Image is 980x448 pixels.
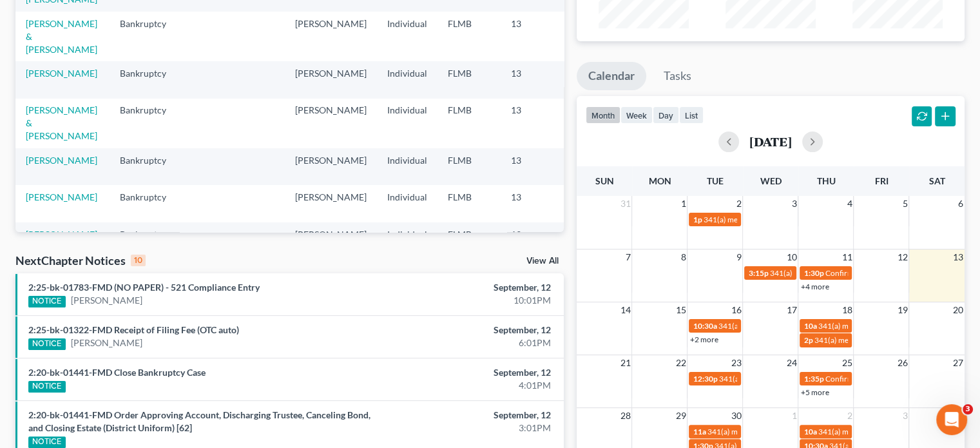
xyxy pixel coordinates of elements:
a: [PERSON_NAME] [71,336,142,349]
span: 341(a) meeting for [PERSON_NAME] [707,427,831,436]
td: [PERSON_NAME] [285,148,377,185]
div: September, 12 [385,281,551,294]
span: 341(a) meeting for [PERSON_NAME] [818,321,942,331]
span: 10a [803,427,816,436]
span: Fri [874,175,888,186]
button: day [653,106,679,124]
td: FLMB [437,12,501,61]
span: 3 [790,196,798,211]
td: 13 [501,185,565,222]
td: Individual [377,185,437,222]
span: 6 [957,196,965,211]
span: Wed [760,175,781,186]
div: NOTICE [28,381,66,393]
td: 13 [501,148,565,185]
span: 23 [729,355,742,371]
span: 13 [952,249,965,265]
span: 21 [619,355,631,371]
span: 1p [693,215,702,224]
span: 15 [674,302,687,318]
span: 341(a) meeting for [PERSON_NAME] [769,268,894,278]
div: NextChapter Notices [15,253,146,268]
span: 26 [896,355,908,371]
td: FLMB [437,185,501,222]
a: +5 more [800,387,829,397]
td: Bankruptcy [110,99,190,148]
a: [PERSON_NAME] & [PERSON_NAME] [26,18,97,55]
td: Bankruptcy [110,148,190,185]
td: Individual [377,222,437,259]
span: 3:15p [748,268,768,278]
td: [PERSON_NAME] [285,99,377,148]
span: 17 [785,302,798,318]
td: [PERSON_NAME] [285,61,377,98]
td: Bankruptcy [110,61,190,98]
span: 22 [674,355,687,371]
span: 10:30a [693,321,716,331]
span: 1 [679,196,687,211]
td: [PERSON_NAME] [285,185,377,222]
div: NOTICE [28,436,66,448]
span: 2 [845,408,853,424]
td: Bankruptcy [110,222,190,259]
span: 12:30p [693,374,717,384]
span: 27 [952,355,965,371]
td: 13 [501,222,565,259]
span: 10a [803,321,816,331]
span: 19 [896,302,908,318]
td: Bankruptcy [110,12,190,61]
span: 3 [963,404,973,414]
td: [PERSON_NAME] [285,12,377,61]
span: 4 [845,196,853,211]
span: 28 [619,408,631,424]
button: week [620,106,653,124]
td: Individual [377,61,437,98]
a: [PERSON_NAME] & [PERSON_NAME] [26,104,97,141]
span: Confirmation hearing for [PERSON_NAME] [825,268,971,278]
span: Sat [928,175,945,186]
td: Individual [377,99,437,148]
span: Confirmation Hearing for [PERSON_NAME] [825,374,972,384]
td: Bankruptcy [110,185,190,222]
span: 11 [840,249,853,265]
span: Tue [707,175,724,186]
td: 13 [501,12,565,61]
td: Individual [377,148,437,185]
span: 2p [803,335,812,345]
span: 24 [785,355,798,371]
span: 1:30p [803,268,823,278]
div: 6:01PM [385,336,551,349]
span: 5 [901,196,908,211]
span: 10 [785,249,798,265]
span: 14 [619,302,631,318]
a: [PERSON_NAME] [26,155,97,166]
div: September, 12 [385,324,551,336]
a: View All [526,257,559,266]
span: 9 [735,249,742,265]
a: Tasks [652,62,703,90]
a: 2:25-bk-01322-FMD Receipt of Filing Fee (OTC auto) [28,324,239,335]
span: 341(a) meeting for [PERSON_NAME] [718,321,842,331]
span: 25 [840,355,853,371]
a: [PERSON_NAME] [26,229,97,240]
span: 11a [693,427,706,436]
a: +4 more [800,282,829,291]
span: 341(a) meeting for [PERSON_NAME] [718,374,843,384]
span: Thu [816,175,835,186]
a: [PERSON_NAME] [26,68,97,79]
a: 2:25-bk-01783-FMD (NO PAPER) - 521 Compliance Entry [28,282,260,293]
td: FLMB [437,61,501,98]
a: [PERSON_NAME] [26,191,97,202]
td: 13 [501,61,565,98]
span: 2 [735,196,742,211]
span: 1 [790,408,798,424]
span: 16 [729,302,742,318]
span: 1:35p [803,374,823,384]
span: Mon [648,175,671,186]
span: 31 [619,196,631,211]
div: 10 [131,255,146,266]
div: 4:01PM [385,379,551,392]
span: 7 [624,249,631,265]
span: 29 [674,408,687,424]
span: Sun [595,175,613,186]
